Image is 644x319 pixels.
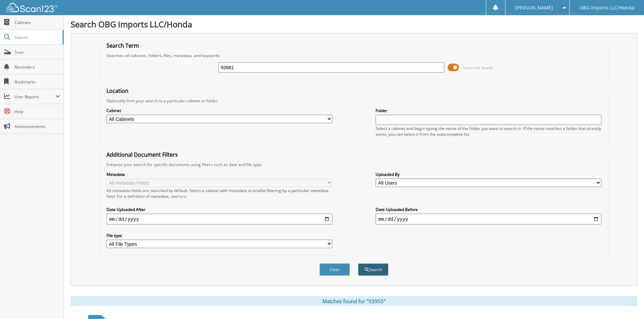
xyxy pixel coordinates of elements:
div: Select a cabinet and begin typing the name of the folder you want to search in. If the name match... [376,126,601,137]
button: Search [358,263,388,276]
a: here [177,193,186,199]
label: Uploaded By [376,171,601,177]
span: Scan [15,49,60,55]
span: Advanced Search [463,65,493,70]
legend: Additional Document Filters [103,151,181,158]
span: Search [15,34,59,40]
label: Date Uploaded After [106,207,332,212]
img: scan123-logo-white.svg [7,3,57,12]
div: All metadata fields are searched by default. Select a cabinet with metadata to enable filtering b... [106,188,332,199]
button: Clear [319,263,350,276]
span: Help [15,109,60,114]
span: [PERSON_NAME] [515,6,553,10]
input: end [376,214,601,224]
div: Optionally limit your search to a particular cabinet or folder [103,98,605,104]
label: File type [106,233,332,238]
span: Announcements [15,124,60,129]
iframe: Chat Widget [610,287,644,319]
label: Cabinet [106,108,332,113]
label: Metadata [106,171,332,177]
span: Bookmarks [15,79,60,85]
label: Date Uploaded Before [376,207,601,212]
label: Folder [376,108,601,113]
legend: Location [103,87,132,95]
h1: Search OBG Imports LLC/Honda [71,19,637,30]
span: Reminders [15,64,60,70]
div: Matches found for "93955" [71,296,637,306]
div: Searches all cabinets, folders, files, metadata, and keywords [103,53,605,58]
span: Cabinets [15,20,60,25]
div: Enhance your search for specific documents using filters such as date and file type. [103,162,605,167]
span: OBG Imports LLC/Honda [579,6,634,10]
input: start [106,214,332,224]
span: User Reports [15,94,55,100]
legend: Search Term [103,42,142,49]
